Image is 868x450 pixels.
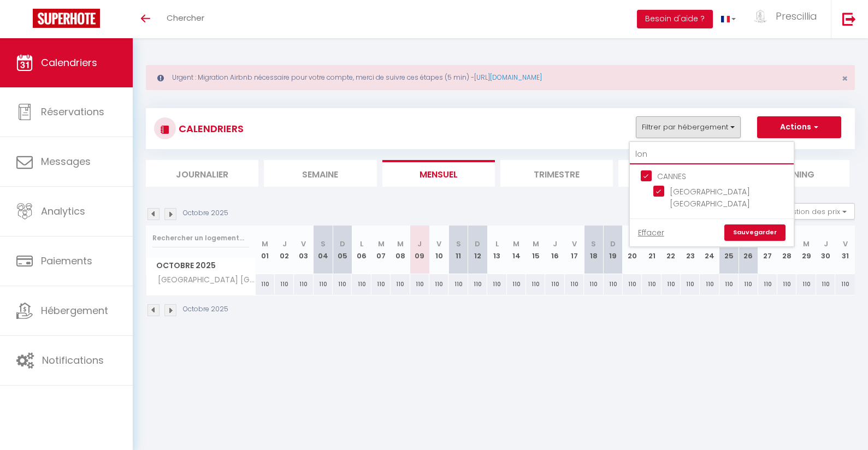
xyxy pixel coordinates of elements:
abbr: S [321,239,326,249]
abbr: L [766,239,769,249]
div: 110 [526,274,545,294]
a: Sauvegarder [724,224,786,241]
div: 110 [256,274,275,294]
th: 25 [719,226,739,274]
th: 06 [352,226,371,274]
img: logout [842,12,856,26]
abbr: M [668,239,674,249]
abbr: D [475,239,480,249]
th: 13 [487,226,506,274]
abbr: S [591,239,596,249]
div: 110 [410,274,429,294]
abbr: V [707,239,712,249]
div: 110 [719,274,739,294]
span: Réservations [41,105,104,119]
span: Chercher [167,12,204,23]
th: 29 [796,226,816,274]
li: Trimestre [500,160,613,187]
span: Octobre 2025 [146,258,255,274]
th: 27 [758,226,777,274]
abbr: M [513,239,519,249]
span: Hébergement [41,304,108,317]
div: 110 [352,274,371,294]
div: 110 [777,274,796,294]
th: 23 [681,226,700,274]
div: 110 [545,274,564,294]
div: 110 [796,274,816,294]
th: 05 [333,226,352,274]
span: Prescillia [776,9,817,23]
th: 09 [410,226,429,274]
th: 02 [275,226,294,274]
div: 110 [681,274,700,294]
abbr: S [727,239,731,249]
input: Rechercher un logement... [630,145,794,164]
div: Filtrer par hébergement [629,141,795,247]
th: 26 [739,226,758,274]
abbr: D [746,239,751,249]
div: 110 [487,274,506,294]
img: Super Booking [33,9,100,28]
span: Analytics [41,204,85,218]
th: 28 [777,226,796,274]
th: 16 [545,226,564,274]
abbr: J [417,239,422,249]
th: 31 [835,226,855,274]
button: Actions [757,116,841,138]
span: Calendriers [41,56,97,69]
div: 110 [758,274,777,294]
div: 110 [623,274,642,294]
div: 110 [565,274,584,294]
th: 17 [565,226,584,274]
abbr: M [784,239,790,249]
th: 03 [294,226,313,274]
abbr: D [610,239,616,249]
button: Filtrer par hébergement [636,116,741,138]
th: 20 [623,226,642,274]
div: 110 [448,274,468,294]
div: 110 [429,274,448,294]
abbr: J [688,239,693,249]
th: 10 [429,226,448,274]
div: Urgent : Migration Airbnb nécessaire pour votre compte, merci de suivre ces étapes (5 min) - [146,65,855,90]
th: 18 [584,226,603,274]
abbr: M [397,239,404,249]
div: 110 [584,274,603,294]
th: 14 [507,226,526,274]
abbr: M [262,239,268,249]
p: Octobre 2025 [183,208,228,218]
div: 110 [816,274,835,294]
th: 22 [662,226,681,274]
th: 08 [391,226,410,274]
div: 110 [835,274,855,294]
img: ... [752,10,769,23]
abbr: M [648,239,655,249]
abbr: V [572,239,577,249]
abbr: J [282,239,287,249]
div: 110 [314,274,333,294]
div: 110 [700,274,719,294]
abbr: L [631,239,634,249]
li: Mensuel [382,160,495,187]
abbr: M [533,239,539,249]
h3: CALENDRIERS [176,116,244,141]
div: 110 [642,274,661,294]
p: Octobre 2025 [183,304,228,315]
abbr: L [495,239,499,249]
abbr: L [360,239,363,249]
button: Besoin d'aide ? [637,10,713,28]
th: 04 [314,226,333,274]
abbr: J [824,239,828,249]
button: Close [842,74,848,84]
a: Effacer [638,227,664,239]
span: Paiements [41,254,92,268]
th: 01 [256,226,275,274]
div: 110 [507,274,526,294]
abbr: V [843,239,848,249]
input: Rechercher un logement... [152,228,249,248]
div: 110 [371,274,391,294]
th: 24 [700,226,719,274]
abbr: V [301,239,306,249]
abbr: J [553,239,557,249]
div: 110 [391,274,410,294]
